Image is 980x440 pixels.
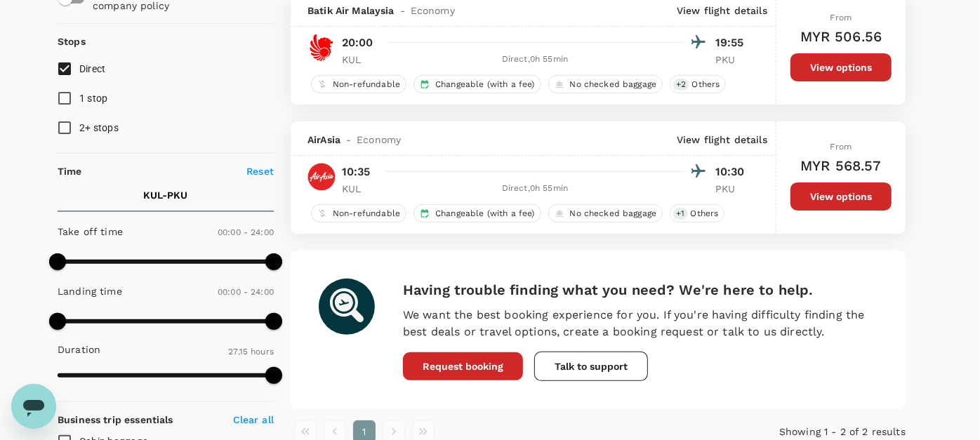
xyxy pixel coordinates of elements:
[670,204,724,222] div: +1Others
[677,4,767,18] p: View flight details
[228,347,274,356] span: 27.15 hours
[790,53,892,81] button: View options
[58,414,173,425] strong: Business trip essentials
[307,34,336,62] img: OD
[673,79,689,91] span: + 2
[395,4,411,18] span: -
[830,13,852,22] span: From
[715,53,750,67] p: PKU
[58,225,123,239] p: Take off time
[307,4,395,18] span: Batik Air Malaysia
[403,279,878,301] h6: Having trouble finding what you need? We're here to help.
[800,25,882,48] h6: MYR 506.56
[307,163,336,191] img: AK
[144,188,188,202] p: KUL - PKU
[413,75,541,93] div: Changeable (with a fee)
[790,182,892,211] button: View options
[357,133,401,147] span: Economy
[79,63,106,74] span: Direct
[670,75,726,93] div: +2Others
[327,79,406,91] span: Non-refundable
[311,75,406,93] div: Non-refundable
[327,208,406,220] span: Non-refundable
[701,425,906,439] p: Showing 1 - 2 of 2 results
[58,342,100,356] p: Duration
[548,204,663,222] div: No checked baggage
[342,164,371,180] p: 10:35
[413,204,541,222] div: Changeable (with a fee)
[246,164,274,178] p: Reset
[79,93,108,104] span: 1 stop
[715,182,750,196] p: PKU
[715,164,750,180] p: 10:30
[685,208,724,220] span: Others
[430,208,540,220] span: Changeable (with a fee)
[403,352,523,380] button: Request booking
[307,133,340,147] span: AirAsia
[564,79,663,91] span: No checked baggage
[800,154,882,177] h6: MYR 568.57
[311,204,406,222] div: Non-refundable
[548,75,663,93] div: No checked baggage
[218,287,274,297] span: 00:00 - 24:00
[385,182,684,196] div: Direct , 0h 55min
[564,208,663,220] span: No checked baggage
[677,133,767,147] p: View flight details
[79,122,119,133] span: 2+ stops
[340,133,357,147] span: -
[430,79,540,91] span: Changeable (with a fee)
[58,284,122,298] p: Landing time
[534,352,648,381] button: Talk to support
[342,182,377,196] p: KUL
[233,413,274,427] p: Clear all
[58,164,82,178] p: Time
[58,36,86,47] strong: Stops
[342,53,377,67] p: KUL
[385,53,684,67] div: Direct , 0h 55min
[218,227,274,237] span: 00:00 - 24:00
[673,208,687,220] span: + 1
[715,34,750,51] p: 19:55
[403,307,878,340] p: We want the best booking experience for you. If you're having difficulty finding the best deals o...
[11,384,56,429] iframe: Button to launch messaging window
[687,79,726,91] span: Others
[342,34,373,51] p: 20:00
[830,142,852,152] span: From
[411,4,455,18] span: Economy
